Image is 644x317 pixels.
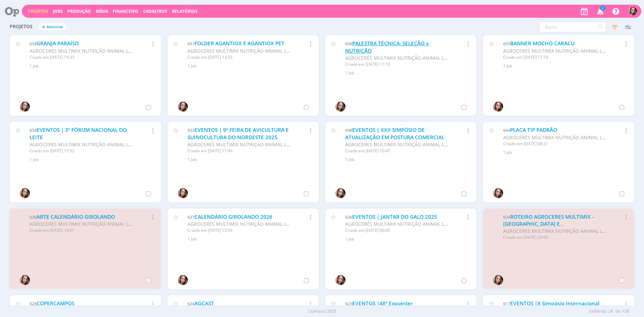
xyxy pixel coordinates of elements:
span: 657 [187,41,195,47]
div: 1 Job [187,157,311,163]
span: 24 [608,308,613,315]
a: ROTEIRO AGROCERES MULTIMIX - [GEOGRAPHIC_DATA] E [GEOGRAPHIC_DATA] [503,213,594,235]
span: 138 [622,308,629,315]
a: EVENTOS | JANTAR DO GALO 2025 [352,213,437,220]
a: EVENTOS |48ª Expointer [352,300,413,307]
img: T [493,275,503,285]
span: 623 [345,301,352,307]
button: Projetos [26,9,50,14]
div: 1 Job [345,70,468,76]
img: T [335,102,345,112]
div: Criado em [DATE] 11:13 [345,61,448,67]
span: + [42,23,45,31]
a: Financeiro [113,8,138,14]
img: T [493,102,503,112]
a: Projetos [28,8,48,14]
span: Cadastros [143,8,167,14]
span: Projetos [10,24,33,30]
span: 624 [187,301,195,307]
span: 617 [503,301,510,307]
div: 1 Job [187,236,311,242]
button: Mídia [94,9,110,14]
a: PALESTRA TÉCNICA: SELEÇÃO x NUTRIÇÃO [345,40,429,54]
a: Produção [67,8,91,14]
img: T [20,102,30,112]
img: T [629,7,637,15]
a: GRANJA PARAÍSO [37,40,79,47]
a: FOLDER AGANTIOX E AGANTIOX PET [195,40,284,47]
span: AGROCERES MULTIMIX NUTRIÇÃO ANIMAL LTDA. [345,55,454,61]
a: Relatórios [172,8,198,14]
span: AGROCERES MULTIMIX NUTRIÇÃO ANIMAL LTDA. [187,141,297,148]
a: Mídia [96,8,108,14]
img: T [20,188,30,198]
span: AGROCERES MULTIMIX NUTRIÇÃO ANIMAL LTDA. [503,134,612,141]
div: 1 Job [345,157,468,163]
div: Criado em [DATE] 17:49 [187,148,290,154]
img: T [335,188,345,198]
div: Criado em [DATE] 15:33 [30,54,132,60]
span: AGROCERES MULTIMIX NUTRIÇÃO ANIMAL LTDA. [187,48,297,54]
img: T [20,275,30,285]
a: COPERCAMPOS [37,300,74,307]
span: AGROCERES MULTIMIX NUTRIÇÃO ANIMAL LTDA. [345,141,454,148]
span: Adicionar [47,25,63,29]
a: EVENTOS |X Simpósio Internacional Nutrir [503,300,599,314]
div: Criado em [DATE] 08:21 [503,141,606,147]
a: EVENTOS | 9ª FEIRA DE AVICULTURA E SUINOCULTURA DO NORDESTE 2025 [187,126,289,141]
div: Criado em [DATE] 00:05 [345,227,448,233]
div: Criado em [DATE] 20:00 [503,234,606,241]
span: AGROCERES MULTIMIX NUTRIÇÃO ANIMAL LTDA. [503,48,612,54]
span: 658 [30,41,37,47]
div: Criado em [DATE] 13:59 [187,227,290,233]
div: 1 Job [30,63,153,69]
a: ARTE CALENDÁRIO GIROLANDO [37,213,115,220]
span: AGROCERES MULTIMIX NUTRIÇÃO ANIMAL LTDA. [345,221,454,227]
button: +Adicionar [39,23,66,31]
span: 628 [30,301,37,307]
span: de [615,308,621,315]
button: Cadastros [141,9,169,14]
div: Criado em [DATE] 17:52 [30,148,132,154]
span: 2 [600,6,605,11]
div: Criado em [DATE] 13:33 [187,54,290,60]
a: CALENDÁRIO GIROLANDO 2026 [195,213,272,220]
span: AGROCERES MULTIMIX NUTRIÇÃO ANIMAL LTDA. [187,221,297,227]
span: Exibindo [589,308,607,315]
span: 648 [345,127,352,133]
span: AGROCERES MULTIMIX NUTRIÇÃO ANIMAL LTDA. [30,141,139,148]
button: Jobs [51,9,65,14]
button: Financeiro [111,9,140,14]
span: AGROCERES MULTIMIX NUTRIÇÃO ANIMAL LTDA. [503,228,612,234]
a: EVENTOS | XXII SIMPÓSIO DE ATUALIZAÇÃO EM POSTURA COMERCIAL [345,126,444,141]
span: 637 [187,214,195,220]
div: 1 Job [345,236,468,242]
span: 655 [503,41,510,47]
img: T [178,275,188,285]
img: T [493,188,503,198]
span: 656 [345,41,352,47]
div: 1 Job [503,150,626,156]
span: AGROCERES MULTIMIX NUTRIÇÃO ANIMAL LTDA. [30,48,139,54]
button: 2 [593,5,607,17]
a: AGCAST [195,300,214,307]
button: Produção [65,9,93,14]
div: Criado em [DATE] 17:19 [503,54,606,60]
div: 1 Job [503,63,626,69]
a: PLACA TIP PADRÃO [510,126,557,134]
span: 636 [345,214,352,220]
button: T [628,5,637,17]
a: Jobs [53,8,63,14]
button: Relatórios [170,9,200,14]
span: 644 [503,127,510,133]
a: BANNER MOCHO CARACU [510,40,575,47]
img: T [335,275,345,285]
img: T [178,102,188,112]
span: 634 [503,214,510,220]
span: AGROCERES MULTIMIX NUTRIÇÃO ANIMAL LTDA. [30,221,139,227]
div: Criado em [DATE] 10:47 [345,148,448,154]
input: Busca [539,21,606,32]
img: T [178,188,188,198]
div: Criado em [DATE] 14:01 [30,227,132,233]
div: 1 Job [187,63,311,69]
